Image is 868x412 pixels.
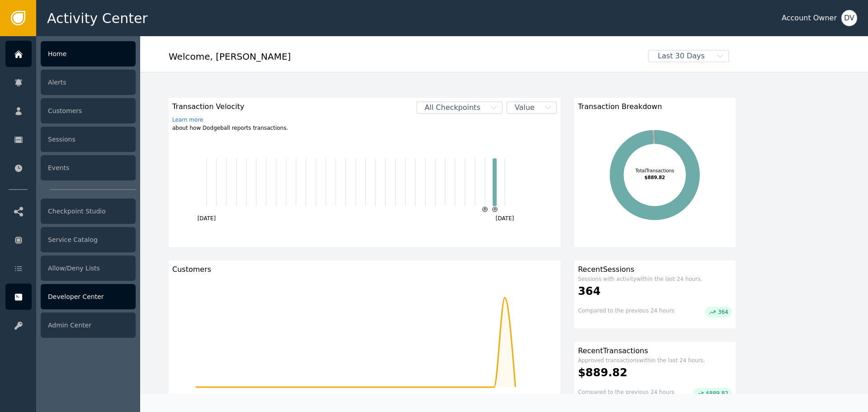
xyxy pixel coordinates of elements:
rect: Transaction2025-08-12 [493,158,497,206]
div: $889.82 [578,365,732,381]
div: Checkpoint Studio [41,199,136,224]
span: Last 30 Days [649,51,714,62]
span: Activity Center [47,8,148,28]
span: Transaction Velocity [172,101,288,112]
span: All Checkpoints [417,102,487,113]
a: Developer Center [5,284,136,310]
div: Recent Sessions [578,264,732,275]
div: Customers [41,98,136,123]
button: Last 30 Days [642,50,736,62]
a: Checkpoint Studio [5,198,136,224]
div: Customers [172,264,557,275]
a: Learn more [172,116,288,124]
button: DV [841,10,857,26]
a: Events [5,155,136,181]
div: 364 [578,283,732,299]
div: Service Catalog [41,227,136,252]
span: Value [507,102,542,113]
button: All Checkpoints [416,101,503,114]
div: Admin Center [41,313,136,338]
div: about how Dodgeball reports transactions. [172,116,288,132]
a: Allow/Deny Lists [5,255,136,281]
tspan: Total Transactions [635,168,675,173]
a: Customers [5,98,136,124]
text: [DATE] [198,215,216,222]
span: 364 [718,308,728,317]
div: Compared to the previous 24 hours [578,388,674,399]
tspan: $889.82 [645,175,665,180]
div: Alerts [41,70,136,95]
div: Welcome , [PERSON_NAME] [169,50,642,70]
text: [DATE] [496,215,514,222]
a: Alerts [5,69,136,95]
div: Allow/Deny Lists [41,256,136,281]
div: Sessions with activity within the last 24 hours. [578,275,732,283]
a: Admin Center [5,312,136,338]
div: Approved transactions within the last 24 hours. [578,356,732,365]
div: Compared to the previous 24 hours [578,307,674,317]
div: Sessions [41,127,136,152]
div: Recent Transactions [578,346,732,356]
button: Value [506,101,557,114]
div: Developer Center [41,284,136,309]
div: Account Owner [782,13,837,24]
a: Home [5,41,136,67]
a: Service Catalog [5,227,136,253]
a: Sessions [5,126,136,152]
span: Transaction Breakdown [578,101,662,112]
span: $889.82 [706,389,728,398]
div: Home [41,41,136,66]
div: Events [41,155,136,180]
